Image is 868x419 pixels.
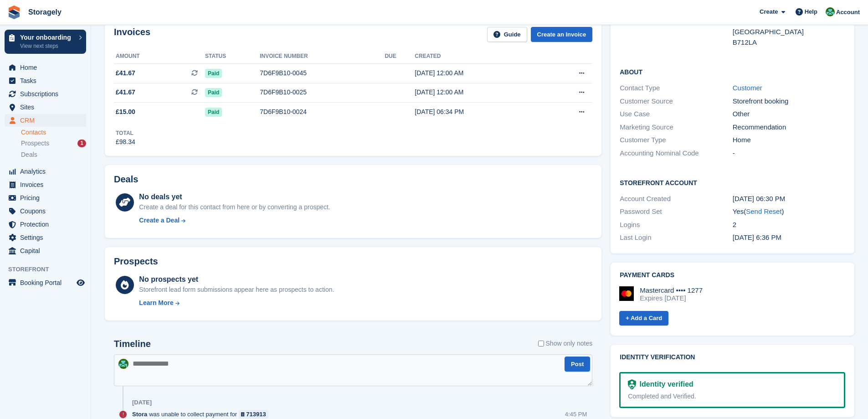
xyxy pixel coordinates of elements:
h2: Identity verification [620,354,845,361]
img: Mastercard Logo [619,286,634,301]
div: Storefront lead form submissions appear here as prospects to action. [139,285,334,295]
span: Home [20,61,75,74]
a: menu [5,178,86,191]
div: [DATE] 12:00 AM [415,88,543,97]
div: Accounting Nominal Code [620,148,732,159]
a: Deals [21,150,86,160]
a: Customer [733,84,762,92]
div: Mastercard •••• 1277 [640,286,703,295]
a: Prospects 1 [21,139,86,148]
span: ( ) [744,207,784,215]
a: menu [5,165,86,178]
div: Identity verified [636,379,693,390]
span: Tasks [20,74,75,87]
div: [GEOGRAPHIC_DATA] [733,27,845,37]
img: Notifications [118,359,128,369]
div: Create a deal for this contact from here or by converting a prospect. [139,202,330,212]
div: Yes [733,207,845,217]
h2: Timeline [114,339,151,349]
div: [DATE] [132,399,152,406]
div: Use Case [620,109,732,119]
span: Account [836,8,860,17]
div: Expires [DATE] [640,294,703,302]
div: - [733,148,845,159]
div: Total [116,129,135,137]
div: No deals yet [139,191,330,202]
div: No prospects yet [139,274,334,285]
input: Show only notes [538,339,544,348]
a: Guide [487,27,527,42]
div: Last Login [620,233,732,243]
a: menu [5,61,86,74]
div: [DATE] 12:00 AM [415,68,543,78]
a: Learn More [139,298,334,308]
span: Paid [205,108,222,117]
span: Deals [21,150,37,159]
span: Sites [20,101,75,114]
h2: Prospects [114,256,158,267]
span: Invoices [20,178,75,191]
div: Password Set [620,207,732,217]
span: Settings [20,231,75,244]
div: Contact Type [620,83,732,93]
a: menu [5,74,86,87]
span: Analytics [20,165,75,178]
img: Identity Verification Ready [628,379,636,389]
div: 7D6F9B10-0045 [260,68,385,78]
a: Contacts [21,128,86,137]
a: Preview store [75,277,86,288]
a: menu [5,244,86,257]
a: menu [5,218,86,231]
a: Create an Invoice [531,27,593,42]
span: Pricing [20,191,75,204]
a: menu [5,114,86,127]
h2: About [620,67,845,76]
div: 1 [77,140,86,147]
div: 7D6F9B10-0025 [260,88,385,97]
div: 4:45 PM [565,410,587,419]
div: [DATE] 06:34 PM [415,107,543,117]
h2: Invoices [114,27,150,42]
p: View next steps [20,42,74,50]
th: Status [205,49,260,64]
div: Create a Deal [139,216,180,225]
th: Amount [114,49,205,64]
img: Notifications [826,7,835,16]
th: Due [385,49,415,64]
a: menu [5,101,86,114]
a: Storagely [25,5,65,20]
div: Marketing Source [620,122,732,133]
div: Home [733,135,845,145]
p: Your onboarding [20,34,74,41]
th: Invoice number [260,49,385,64]
span: CRM [20,114,75,127]
a: menu [5,88,86,100]
div: Customer Source [620,96,732,107]
span: Coupons [20,205,75,217]
span: £41.67 [116,68,135,78]
div: 2 [733,220,845,230]
a: menu [5,205,86,217]
div: Completed and Verified. [628,392,837,401]
a: 713913 [239,410,268,419]
span: Subscriptions [20,88,75,100]
span: Create [760,7,778,16]
span: Capital [20,244,75,257]
span: Protection [20,218,75,231]
div: Logins [620,220,732,230]
span: Paid [205,88,222,97]
div: Storefront booking [733,96,845,107]
div: £98.34 [116,137,135,147]
span: Help [805,7,817,16]
div: was unable to collect payment for [132,410,273,419]
div: 713913 [246,410,266,419]
img: stora-icon-8386f47178a22dfd0bd8f6a31ec36ba5ce8667c1dd55bd0f319d3a0aa187defe.svg [7,5,21,19]
label: Show only notes [538,339,593,348]
a: + Add a Card [619,311,668,326]
div: Customer Type [620,135,732,145]
h2: Payment cards [620,272,845,279]
span: Stora [132,410,147,419]
a: Create a Deal [139,216,330,225]
th: Created [415,49,543,64]
div: [DATE] 06:30 PM [733,194,845,204]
